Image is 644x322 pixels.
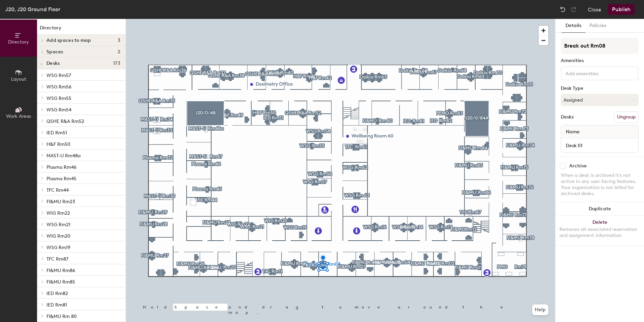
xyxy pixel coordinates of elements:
input: Add amenities [564,69,625,77]
span: Directory [8,39,29,45]
span: IED Rm82 [46,291,68,296]
button: Help [532,304,548,315]
span: 3 [118,38,120,43]
span: Spaces [46,49,63,55]
button: DeleteRemoves all associated reservation and assignment information [555,216,644,245]
span: H&F Rm50 [46,141,70,147]
span: WSG Rm54 [46,107,71,113]
button: Close [588,4,601,15]
div: Amenities [561,58,639,63]
button: Publish [608,4,635,15]
button: Duplicate [555,202,644,216]
img: Undo [559,6,566,13]
span: Desks [46,61,60,66]
span: FI&MU Rm85 [46,279,75,285]
button: Policies [585,19,610,33]
button: Ungroup [614,111,639,123]
div: Removes all associated reservation and assignment information [559,226,640,239]
button: Details [561,19,585,33]
span: WSG Rm57 [46,73,71,78]
span: TFC Rm87 [46,256,68,262]
span: FI&MU Rm 80 [46,314,77,319]
div: Desk Type [561,86,639,91]
div: Archive [569,163,587,169]
span: Name [562,126,583,138]
span: 173 [113,61,120,66]
span: Work Areas [6,113,31,119]
span: QSHE R&A Rm52 [46,118,84,124]
div: J20, J20 Ground Floor [5,5,60,14]
button: Assigned [561,94,639,106]
div: When a desk is archived it's not active in any user-facing features. Your organization is not bil... [561,172,639,197]
span: Layout [11,76,26,82]
h1: Directory [37,24,126,35]
span: WSG Rm55 [46,96,71,101]
span: WSG Rm56 [46,84,71,90]
span: TFC Rm44 [46,187,69,193]
span: FI&MU Rm86 [46,268,75,273]
span: Plasma Rm45 [46,176,76,182]
span: FI&MU Rm23 [46,199,75,205]
span: WIG Rm20 [46,233,70,239]
span: Plasma Rm46 [46,164,76,170]
span: WIG Rm22 [46,210,70,216]
span: MAST-U Rm48a [46,153,80,159]
span: WSG Rm21 [46,222,70,227]
span: IED Rm81 [46,302,67,308]
span: 2 [118,49,120,55]
span: WSG Rm19 [46,245,70,250]
input: Unnamed desk [562,141,637,150]
span: IED Rm51 [46,130,67,136]
span: Add spaces to map [46,38,91,43]
img: Redo [570,6,577,13]
div: Desks [561,114,574,120]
